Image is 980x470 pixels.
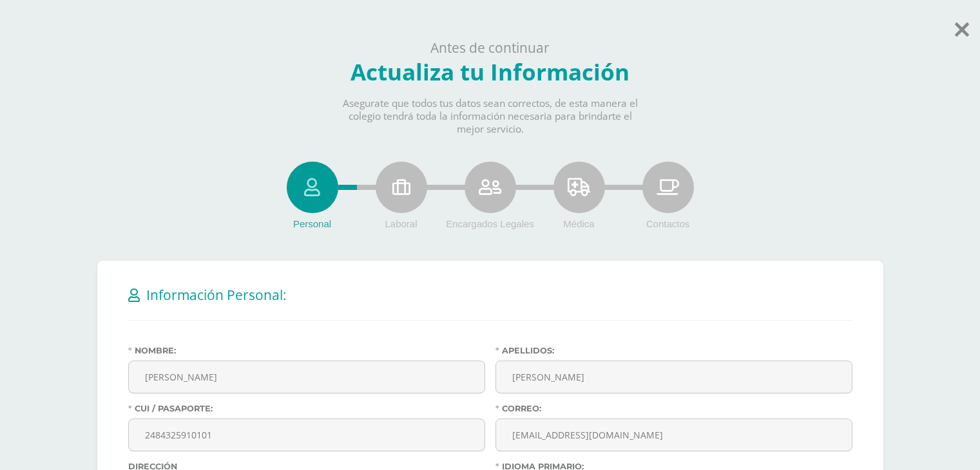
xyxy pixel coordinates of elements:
[146,286,287,304] span: Información Personal:
[646,218,690,229] span: Contactos
[385,218,417,229] span: Laboral
[128,404,485,413] label: CUI / Pasaporte:
[495,346,852,355] label: Apellidos:
[129,361,485,393] input: Nombre
[129,419,485,451] input: CUI / Pasaporte
[332,97,649,136] p: Asegurate que todos tus datos sean correctos, de esta manera el colegio tendrá toda la informació...
[430,39,550,57] span: Antes de continuar
[495,404,852,413] label: Correo:
[563,218,594,229] span: Médica
[293,218,331,229] span: Personal
[446,218,534,229] span: Encargados Legales
[955,12,969,42] a: Saltar actualización de datos
[496,419,852,451] input: Correo
[128,346,485,355] label: Nombre:
[496,361,852,393] input: Apellidos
